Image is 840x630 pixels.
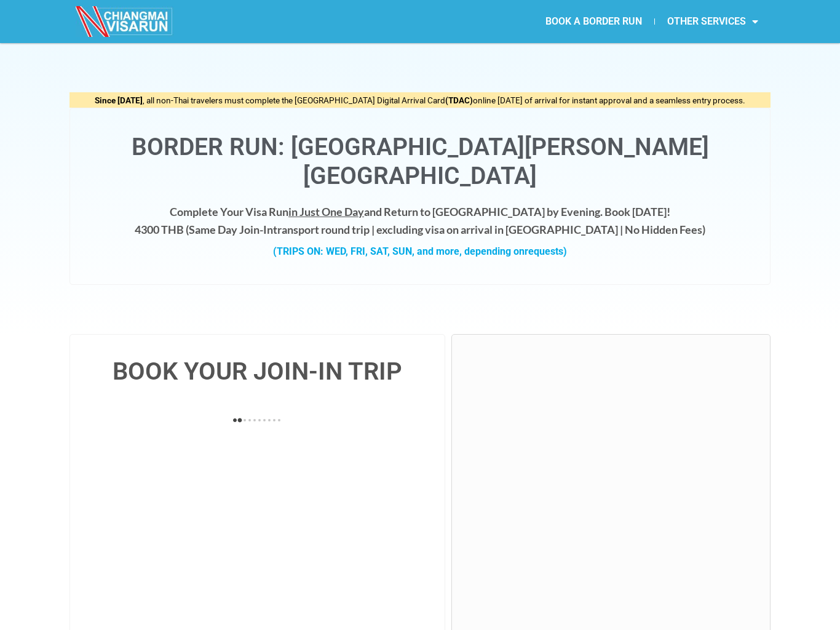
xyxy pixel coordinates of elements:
[533,7,654,36] a: BOOK A BORDER RUN
[95,95,143,105] strong: Since [DATE]
[273,245,567,257] strong: (TRIPS ON: WED, FRI, SAT, SUN, and more, depending on
[420,7,771,36] nav: Menu
[655,7,771,36] a: OTHER SERVICES
[82,203,758,239] h4: Complete Your Visa Run and Return to [GEOGRAPHIC_DATA] by Evening. Book [DATE]! 4300 THB ( transp...
[288,205,364,218] span: in Just One Day
[445,95,473,105] strong: (TDAC)
[82,359,432,384] h4: BOOK YOUR JOIN-IN TRIP
[189,223,273,236] strong: Same Day Join-In
[525,245,567,257] span: requests)
[82,133,758,191] h1: Border Run: [GEOGRAPHIC_DATA][PERSON_NAME][GEOGRAPHIC_DATA]
[95,95,745,105] span: , all non-Thai travelers must complete the [GEOGRAPHIC_DATA] Digital Arrival Card online [DATE] o...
